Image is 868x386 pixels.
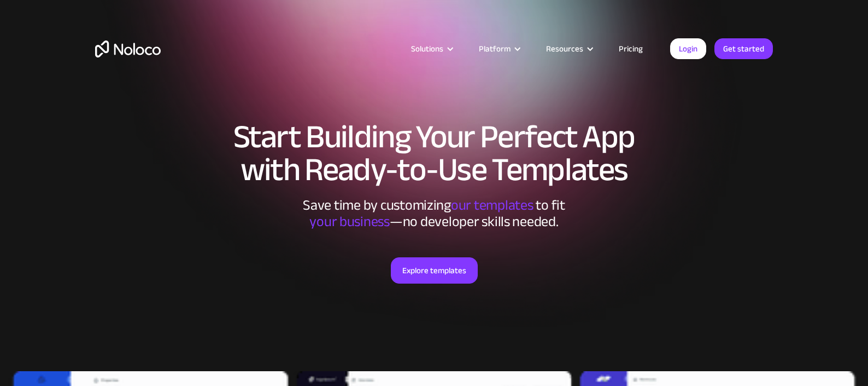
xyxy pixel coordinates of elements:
div: Resources [532,42,605,56]
a: Pricing [605,42,656,56]
div: Save time by customizing to fit ‍ —no developer skills needed. [270,197,598,230]
h1: Start Building Your Perfect App with Ready-to-Use Templates [95,120,773,186]
div: Platform [465,42,532,56]
a: Get started [714,38,773,59]
a: Explore templates [391,257,478,284]
a: home [95,41,161,57]
div: Solutions [397,42,465,56]
span: our templates [451,192,533,218]
div: Solutions [411,42,443,56]
div: Resources [546,42,583,56]
a: Login [670,38,706,59]
span: your business [309,208,390,235]
div: Platform [479,42,511,56]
